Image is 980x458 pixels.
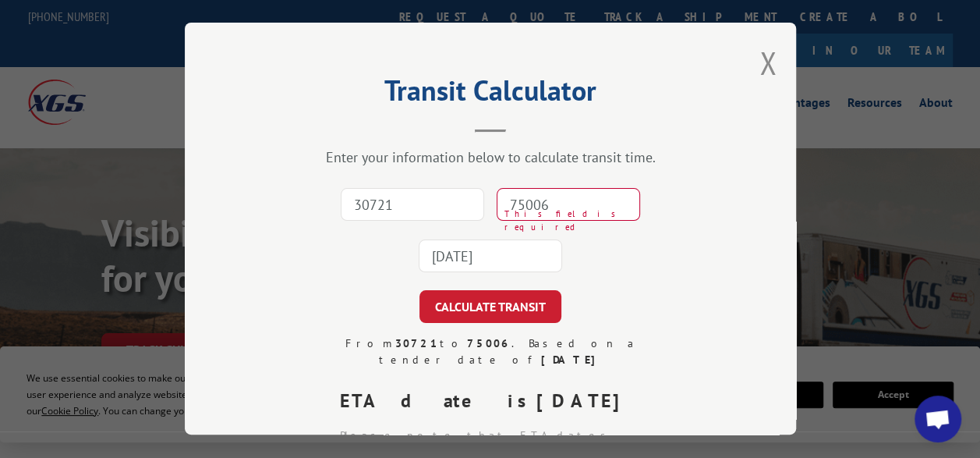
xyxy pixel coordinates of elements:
h2: Transit Calculator [263,80,718,109]
div: Open chat [915,396,961,442]
input: Dest. Zip [497,188,640,221]
div: From to . Based on a tender date of [327,336,653,368]
strong: 75006 [466,336,511,350]
button: Close modal [759,42,777,83]
strong: [DATE] [536,389,633,413]
strong: 30721 [394,336,439,350]
strong: [DATE] [540,353,602,367]
button: CALCULATE TRANSIT [419,290,561,323]
div: ETA date is [340,387,653,415]
span: This field is required [504,208,640,233]
input: Origin Zip [341,188,484,221]
div: Enter your information below to calculate transit time. [263,148,718,166]
input: Tender Date [419,240,562,272]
